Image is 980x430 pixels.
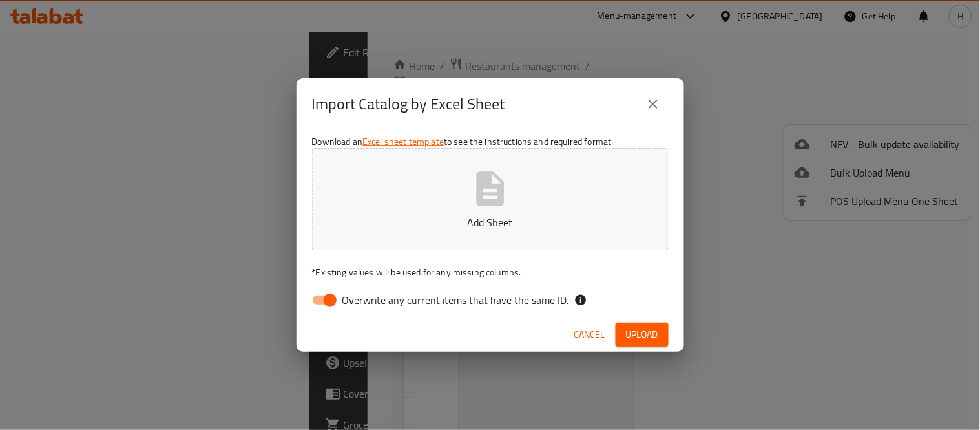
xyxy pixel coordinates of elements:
span: Upload [626,327,658,343]
button: Cancel [569,323,610,347]
svg: If the overwrite option isn't selected, then the items that match an existing ID will be ignored ... [574,294,587,306]
button: Upload [616,323,669,347]
button: Add Sheet [312,148,669,250]
div: Download an to see the instructions and required format. [297,130,684,317]
span: Cancel [574,327,605,343]
button: close [638,89,669,120]
p: Existing values will be used for any missing columns. [312,266,669,279]
a: Excel sheet template [362,133,444,150]
h2: Import Catalog by Excel Sheet [312,94,505,114]
span: Overwrite any current items that have the same ID. [342,292,569,308]
p: Add Sheet [332,215,649,230]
